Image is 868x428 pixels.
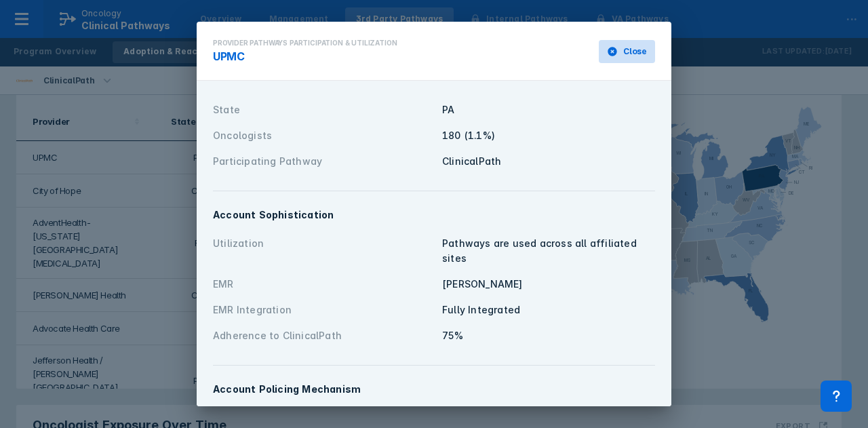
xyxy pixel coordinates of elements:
[442,236,655,266] div: Pathways are used across all affiliated sites
[442,128,655,143] div: 180 (1.1%)
[442,154,655,169] div: ClinicalPath
[213,208,655,222] div: Account Sophistication
[213,303,434,317] div: EMR Integration
[213,38,397,48] div: Provider Pathways Participation & Utilization
[442,277,655,292] div: [PERSON_NAME]
[623,45,647,58] span: Close
[213,277,434,292] div: EMR
[213,328,434,343] div: Adherence to ClinicalPath
[213,48,397,64] div: UPMC
[599,40,655,63] button: Close
[213,154,434,169] div: Participating Pathway
[213,382,655,397] div: Account Policing Mechanism
[213,128,434,143] div: Oncologists
[821,381,852,412] div: Contact Support
[442,328,655,343] div: 75%
[213,236,434,266] div: Utilization
[442,303,655,317] div: Fully Integrated
[442,102,655,117] div: PA
[213,102,434,117] div: State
